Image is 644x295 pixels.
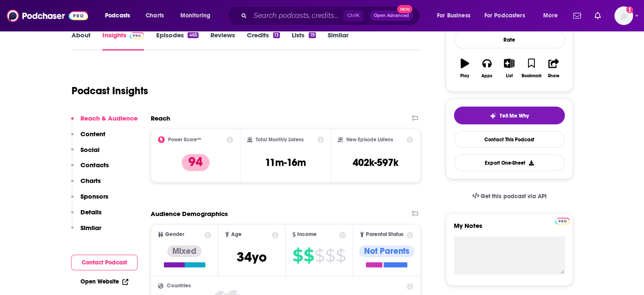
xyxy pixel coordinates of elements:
[156,31,198,51] a: Episodes465
[297,232,317,237] span: Income
[80,208,102,216] p: Details
[476,53,498,84] button: Apps
[481,73,492,79] div: Apps
[479,9,537,22] button: open menu
[265,156,306,169] h3: 11m-16m
[80,224,101,232] p: Similar
[151,210,228,218] h2: Audience Demographics
[167,245,202,257] div: Mixed
[165,232,184,237] span: Gender
[542,53,564,84] button: Share
[182,154,210,171] p: 94
[180,10,210,22] span: Monitoring
[591,8,604,23] a: Show notifications dropdown
[71,208,102,224] button: Details
[431,9,481,22] button: open menu
[130,32,144,39] img: Podchaser Pro
[80,130,105,138] p: Content
[460,73,469,79] div: Play
[500,112,529,119] span: Tell Me Why
[247,31,280,51] a: Credits13
[72,84,148,97] h1: Podcast Insights
[537,9,568,22] button: open menu
[353,156,398,169] h3: 402k-597k
[370,11,413,21] button: Open AdvancedNew
[235,6,428,25] div: Search podcasts, credits, & more...
[250,9,343,22] input: Search podcasts, credits, & more...
[484,10,525,22] span: For Podcasters
[304,249,314,262] span: $
[80,114,138,122] p: Reach & Audience
[293,249,303,262] span: $
[72,31,91,51] a: About
[374,14,409,18] span: Open Advanced
[614,6,633,25] span: Logged in as LaurenCarrane
[151,114,170,122] h2: Reach
[231,232,241,237] span: Age
[520,53,542,84] button: Bookmark
[359,245,415,257] div: Not Parents
[71,146,100,161] button: Social
[315,249,324,262] span: $
[7,8,88,24] img: Podchaser - Follow, Share and Rate Podcasts
[366,232,404,237] span: Parental Status
[325,249,335,262] span: $
[343,10,363,21] span: Ctrl K
[397,5,412,13] span: New
[454,131,565,148] a: Contact This Podcast
[328,31,348,51] a: Similar
[188,32,198,38] div: 465
[71,255,138,270] button: Contact Podcast
[102,31,144,51] a: InsightsPodchaser Pro
[71,114,138,130] button: Reach & Audience
[309,32,315,38] div: 19
[555,216,570,225] a: Pro website
[210,31,235,51] a: Reviews
[273,32,280,38] div: 13
[543,10,558,22] span: More
[346,137,393,143] h2: New Episode Listens
[626,6,633,13] svg: Add a profile image
[99,9,141,22] button: open menu
[292,31,315,51] a: Lists19
[146,10,164,22] span: Charts
[256,137,304,143] h2: Total Monthly Listens
[71,161,109,177] button: Contacts
[168,137,201,143] h2: Power Score™
[614,6,633,25] button: Show profile menu
[454,31,565,48] div: Rate
[71,192,108,208] button: Sponsors
[521,73,541,79] div: Bookmark
[489,112,496,119] img: tell me why sparkle
[140,9,169,22] a: Charts
[80,192,108,200] p: Sponsors
[570,8,584,23] a: Show notifications dropdown
[506,73,513,79] div: List
[465,186,553,207] a: Get this podcast via API
[454,155,565,171] button: Export One-Sheet
[454,222,565,236] label: My Notes
[437,10,470,22] span: For Business
[454,53,476,84] button: Play
[71,224,101,239] button: Similar
[454,107,565,124] button: tell me why sparkleTell Me Why
[80,161,109,169] p: Contacts
[548,73,559,79] div: Share
[167,283,191,289] span: Countries
[80,278,128,285] a: Open Website
[71,130,105,146] button: Content
[614,6,633,25] img: User Profile
[71,177,101,192] button: Charts
[80,177,101,185] p: Charts
[174,9,221,22] button: open menu
[237,249,267,265] span: 34 yo
[555,218,570,225] img: Podchaser Pro
[105,10,130,22] span: Podcasts
[481,193,546,200] span: Get this podcast via API
[80,146,100,154] p: Social
[336,249,345,262] span: $
[498,53,520,84] button: List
